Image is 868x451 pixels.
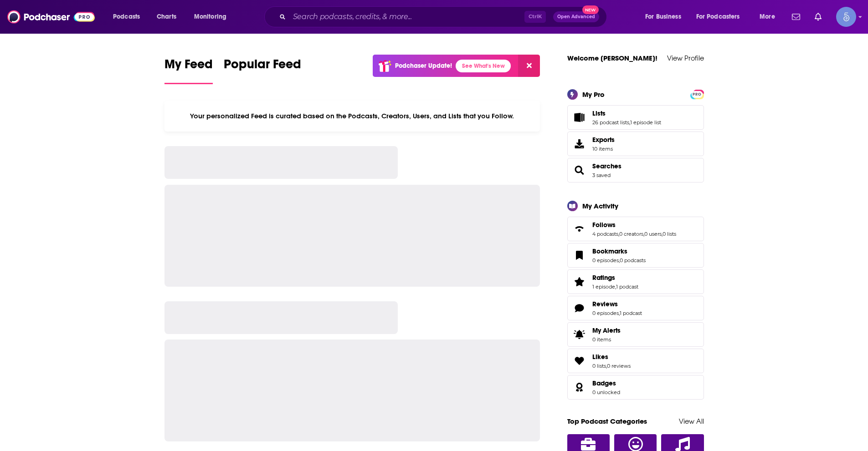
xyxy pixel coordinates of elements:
span: Ctrl K [524,11,546,23]
span: Podcasts [113,10,140,23]
div: My Pro [582,90,605,99]
span: Popular Feed [224,56,301,77]
a: Charts [151,10,182,24]
a: Badges [592,379,620,387]
span: Ratings [567,269,704,294]
a: 1 episode list [630,119,661,126]
a: Reviews [570,302,589,314]
span: , [629,119,630,126]
span: My Feed [164,56,213,77]
span: Reviews [592,300,618,308]
a: Top Podcast Categories [567,417,647,426]
button: Open AdvancedNew [553,11,599,22]
a: 0 users [644,231,662,237]
a: Searches [592,162,621,170]
button: open menu [188,10,238,24]
span: For Podcasters [696,10,740,23]
span: , [662,231,663,237]
span: 0 items [592,336,621,343]
a: 1 podcast [620,310,642,316]
span: Exports [592,136,615,144]
span: Logged in as Spiral5-G1 [836,7,856,27]
a: My Feed [164,56,213,84]
div: Your personalized Feed is curated based on the Podcasts, Creators, Users, and Lists that you Follow. [164,101,540,132]
a: Exports [567,132,704,156]
span: Follows [592,221,616,229]
p: Podchaser Update! [395,62,452,70]
a: 4 podcasts [592,231,618,237]
div: Search podcasts, credits, & more... [273,6,616,27]
a: Bookmarks [592,247,646,255]
a: Searches [570,164,589,177]
span: Reviews [567,296,704,320]
a: 0 reviews [607,363,631,369]
span: More [760,10,775,23]
a: See What's New [456,60,511,72]
a: Ratings [570,275,589,288]
a: 0 lists [592,363,606,369]
span: Likes [567,349,704,373]
span: PRO [692,91,703,98]
span: Badges [592,379,616,387]
span: , [619,310,620,316]
a: Welcome [PERSON_NAME]! [567,54,657,62]
span: Likes [592,353,608,361]
span: Follows [567,217,704,241]
span: Badges [567,375,704,400]
span: Exports [570,137,589,150]
span: , [643,231,644,237]
a: Lists [570,111,589,124]
img: User Profile [836,7,856,27]
a: 0 creators [619,231,643,237]
a: 1 episode [592,284,615,290]
span: New [582,5,599,14]
a: Likes [570,355,589,367]
button: open menu [753,10,786,24]
a: Likes [592,353,631,361]
span: 10 items [592,146,615,152]
span: Charts [157,10,176,23]
span: , [615,284,616,290]
a: Badges [570,381,589,394]
img: Podchaser - Follow, Share and Rate Podcasts [7,8,95,25]
a: 0 unlocked [592,389,620,395]
button: open menu [639,10,693,24]
a: 0 lists [663,231,676,237]
div: My Activity [582,202,618,210]
span: , [606,363,607,369]
span: , [619,257,620,264]
a: Follows [592,221,676,229]
a: 0 episodes [592,257,619,264]
a: PRO [692,90,703,97]
input: Search podcasts, credits, & more... [289,10,524,24]
span: Searches [567,158,704,182]
a: Show notifications dropdown [811,9,825,25]
a: 3 saved [592,172,611,178]
a: Lists [592,109,661,117]
span: Ratings [592,274,615,282]
span: Bookmarks [567,243,704,268]
span: , [618,231,619,237]
span: For Business [645,10,681,23]
span: Lists [567,105,704,130]
a: 0 podcasts [620,257,646,264]
button: open menu [107,10,152,24]
a: 0 episodes [592,310,619,316]
a: View All [679,417,704,426]
span: My Alerts [592,326,621,334]
a: 26 podcast lists [592,119,629,126]
a: Popular Feed [224,56,301,84]
span: My Alerts [570,328,589,341]
span: Lists [592,109,606,117]
a: 1 podcast [616,284,638,290]
button: Show profile menu [836,7,856,27]
span: Monitoring [194,10,226,23]
span: Open Advanced [557,15,595,19]
a: Show notifications dropdown [788,9,804,25]
a: Follows [570,223,589,235]
a: View Profile [667,54,704,62]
